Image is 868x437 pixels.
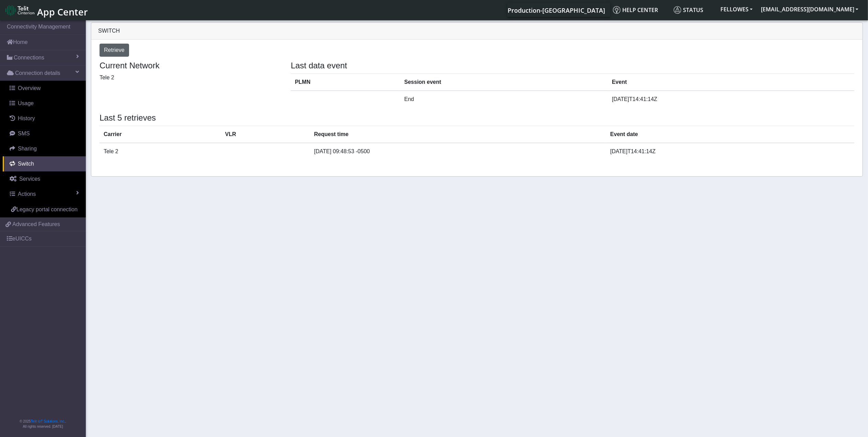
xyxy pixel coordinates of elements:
[310,143,606,160] td: [DATE] 09:48:53 -0500
[291,61,854,71] h4: Last data event
[18,115,35,121] span: History
[98,28,120,34] span: Switch
[15,69,60,77] span: Connection details
[310,126,606,143] th: Request time
[18,146,37,152] span: Sharing
[400,74,608,91] th: Session event
[12,220,60,228] span: Advanced Features
[100,143,221,160] td: Tele 2
[16,206,78,212] span: Legacy portal connection
[3,111,86,126] a: History
[613,6,658,14] span: Help center
[3,141,86,156] a: Sharing
[3,126,86,141] a: SMS
[610,3,671,17] a: Help center
[31,419,65,423] a: Telit IoT Solutions, Inc.
[3,81,86,96] a: Overview
[3,156,86,171] a: Switch
[716,3,757,15] button: FELLOWES
[18,161,34,167] span: Switch
[674,6,703,14] span: Status
[37,5,88,18] span: App Center
[606,143,854,160] td: [DATE]T14:41:14Z
[507,3,605,17] a: Your current platform instance
[18,100,34,106] span: Usage
[613,6,621,14] img: knowledge.svg
[3,171,86,187] a: Services
[5,5,34,16] img: logo-telit-cinterion-gw-new.png
[100,75,114,80] span: Tele 2
[18,131,30,136] span: SMS
[291,74,400,91] th: PLMN
[400,91,608,108] td: End
[19,176,40,182] span: Services
[100,44,129,57] button: Retrieve
[606,126,854,143] th: Event date
[5,3,87,18] a: App Center
[508,6,605,14] span: Production-[GEOGRAPHIC_DATA]
[3,187,86,202] a: Actions
[18,191,36,197] span: Actions
[674,6,681,14] img: status.svg
[104,47,125,53] span: Retrieve
[221,126,310,143] th: VLR
[608,74,854,91] th: Event
[671,3,716,17] a: Status
[3,96,86,111] a: Usage
[100,113,854,123] h4: Last 5 retrieves
[14,54,44,62] span: Connections
[608,91,854,108] td: [DATE]T14:41:14Z
[757,3,863,15] button: [EMAIL_ADDRESS][DOMAIN_NAME]
[100,126,221,143] th: Carrier
[18,85,41,91] span: Overview
[100,61,280,71] h4: Current Network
